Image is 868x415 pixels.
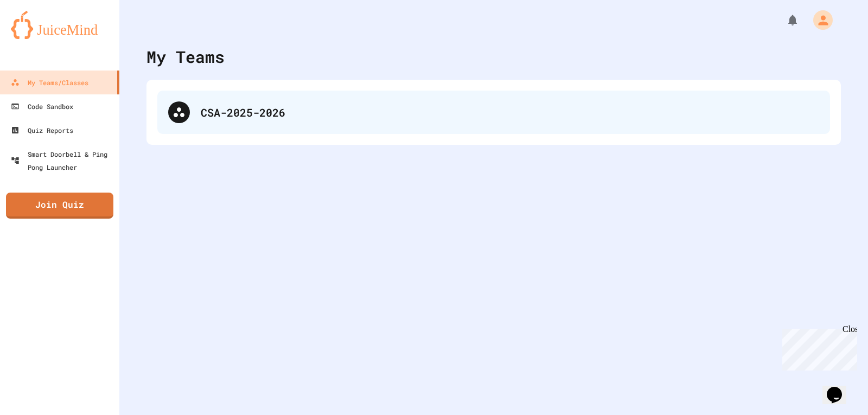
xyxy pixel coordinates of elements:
div: Chat with us now!Close [4,4,75,69]
div: CSA-2025-2026 [157,91,830,134]
div: My Teams/Classes [11,76,88,89]
a: Join Quiz [6,193,113,219]
div: My Teams [146,44,225,69]
div: Smart Doorbell & Ping Pong Launcher [11,148,115,174]
div: CSA-2025-2026 [201,104,819,120]
div: Code Sandbox [11,100,73,113]
div: Quiz Reports [11,124,73,137]
iframe: chat widget [778,324,857,371]
div: My Notifications [766,11,802,29]
img: logo-orange.svg [11,11,108,39]
div: My Account [802,8,835,33]
iframe: chat widget [822,372,857,404]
